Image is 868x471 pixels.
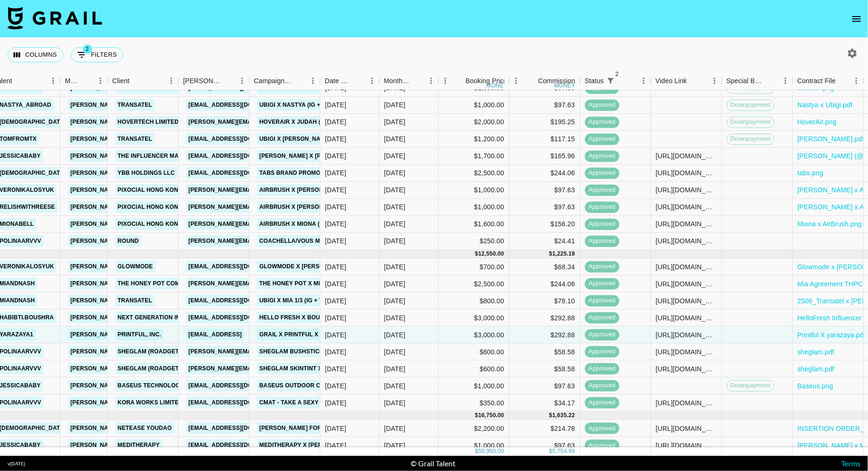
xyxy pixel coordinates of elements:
[257,397,446,409] a: CMAT - Take A Sexy Picture Of Me ([PERSON_NAME] Works)
[509,165,580,182] div: $244.06
[384,168,405,178] div: Aug '25
[186,422,292,434] a: [EMAIL_ADDRESS][DOMAIN_NAME]
[585,296,619,305] span: approved
[108,72,179,90] div: Client
[585,118,619,127] span: approved
[637,74,651,88] button: Menu
[438,74,453,88] button: Menu
[798,72,836,90] div: Contract File
[306,74,320,88] button: Menu
[585,330,619,339] span: approved
[325,330,346,339] div: 06/06/2025
[438,182,509,199] div: $1,000.00
[68,99,222,111] a: [PERSON_NAME][EMAIL_ADDRESS][DOMAIN_NAME]
[798,134,864,144] a: [PERSON_NAME].pdf
[379,72,438,90] div: Month Due
[509,258,580,275] div: $68.34
[798,330,866,339] a: Printful X yarazaya.pdf
[115,346,227,358] a: Sheglam (RoadGet Business PTE)
[554,83,576,88] div: money
[384,236,405,246] div: Aug '25
[65,72,80,90] div: Manager
[509,131,580,148] div: $117.15
[325,151,346,161] div: 10/07/2025
[509,97,580,114] div: $97.63
[257,218,344,230] a: AirBrush x Miona (IG + TT)
[186,99,292,111] a: [EMAIL_ADDRESS][DOMAIN_NAME]
[687,74,700,87] button: Sort
[438,420,509,437] div: $2,200.00
[257,439,360,451] a: Meditherapy x [PERSON_NAME]
[68,439,222,451] a: [PERSON_NAME][EMAIL_ADDRESS][DOMAIN_NAME]
[179,72,249,90] div: Booker
[438,216,509,233] div: $1,600.00
[656,279,717,288] div: https://www.instagram.com/reel/DL7e4aEi52w/?igsh=cjRyNm5nanJnYWdn
[509,326,580,343] div: $292.88
[8,47,63,62] button: Select columns
[384,83,405,93] div: Aug '25
[509,377,580,394] div: $97.63
[183,72,222,90] div: [PERSON_NAME]
[325,185,346,195] div: 18/08/2025
[325,381,346,390] div: 29/07/2025
[552,250,575,258] div: 1,225.19
[438,275,509,292] div: $2,500.00
[727,381,774,390] span: Downpayment
[186,346,340,358] a: [PERSON_NAME][EMAIL_ADDRESS][DOMAIN_NAME]
[585,72,604,90] div: Status
[68,150,222,162] a: [PERSON_NAME][EMAIL_ADDRESS][DOMAIN_NAME]
[384,279,405,288] div: Jul '25
[254,72,293,90] div: Campaign (Type)
[325,236,346,246] div: 11/08/2025
[651,72,722,90] div: Video Link
[585,186,619,195] span: approved
[509,182,580,199] div: $97.63
[798,364,834,373] a: sheglam.pdf
[656,185,717,195] div: https://www.instagram.com/reel/DNqKAuyx8jh/?igsh=MXBrbWNlZXdwbmRlZA==
[847,9,866,28] button: open drawer
[475,411,478,420] div: $
[722,72,793,90] div: Special Booking Type
[585,364,619,373] span: approved
[115,82,237,94] a: BASEUS TECHNOLOGY (HK) CO. LIMITED
[68,278,222,290] a: [PERSON_NAME][EMAIL_ADDRESS][DOMAIN_NAME]
[585,398,619,407] span: approved
[604,74,617,87] button: Show filters
[438,165,509,182] div: $2,500.00
[656,236,717,246] div: https://www.tiktok.com/@polinaarvvv/video/7537442972590263574?_r=1&_t=ZM-8ynoo8JtWVB
[438,377,509,394] div: $1,000.00
[478,250,504,258] div: 12,550.00
[798,117,837,127] a: HoverAir.png
[186,218,389,230] a: [PERSON_NAME][EMAIL_ADDRESS][PERSON_NAME][DOMAIN_NAME]
[325,364,346,373] div: 29/07/2025
[656,330,717,339] div: https://www.instagram.com/reel/DLlM8YFh4tO/?igsh=MXB1a3g2c3pzNDc5cg==
[585,313,619,322] span: approved
[257,346,382,358] a: SHEGLAM Bushstick x [PERSON_NAME]
[115,397,185,409] a: KORA WORKS LIMITED
[249,72,320,90] div: Campaign (Type)
[257,167,323,179] a: Tabs Brand Promo
[257,295,363,307] a: Ubigi x Mia 1/3 (IG + TT, 3 Stories)
[438,258,509,275] div: $700.00
[325,219,346,229] div: 18/08/2025
[257,133,392,145] a: Ubigi x [PERSON_NAME] (IG + TT, 3 Stories)
[68,397,222,409] a: [PERSON_NAME][EMAIL_ADDRESS][DOMAIN_NAME]
[257,235,432,247] a: Coachella/Vous Me Plaisez - Gambi x [PERSON_NAME]
[186,116,340,128] a: [PERSON_NAME][EMAIL_ADDRESS][DOMAIN_NAME]
[46,74,60,88] button: Menu
[585,279,619,288] span: approved
[585,237,619,246] span: approved
[656,202,717,212] div: https://www.instagram.com/reel/DNtL_NF3u4r/?igsh=YmNlbmd4ODRpcWhk
[438,309,509,326] div: $3,000.00
[486,83,507,88] div: money
[115,439,162,451] a: Meditherapy
[352,74,365,87] button: Sort
[325,83,346,93] div: 29/07/2025
[325,313,346,322] div: 16/06/2025
[325,134,346,144] div: 23/07/2025
[68,184,222,196] a: [PERSON_NAME][EMAIL_ADDRESS][DOMAIN_NAME]
[83,44,92,54] span: 2
[68,346,222,358] a: [PERSON_NAME][EMAIL_ADDRESS][DOMAIN_NAME]
[509,309,580,326] div: $292.88
[68,261,222,273] a: [PERSON_NAME][EMAIL_ADDRESS][DOMAIN_NAME]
